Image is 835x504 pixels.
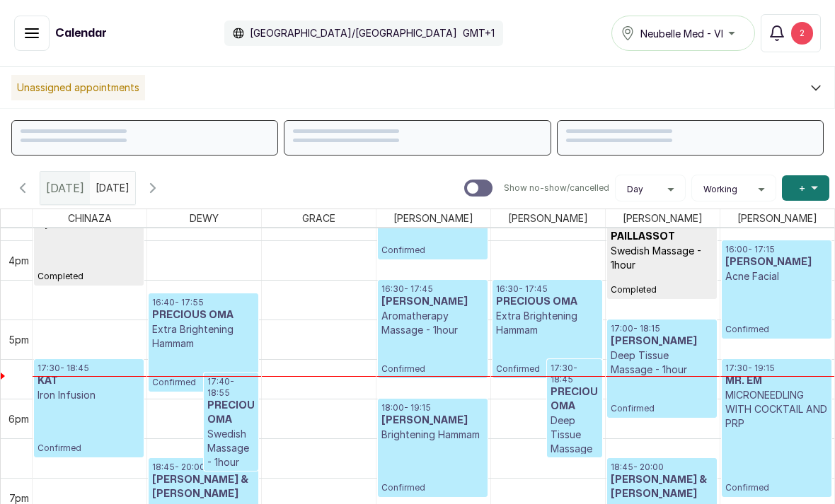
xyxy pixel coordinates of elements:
p: Confirmed [381,442,484,493]
p: Brightening Hammam [381,428,484,442]
h1: Calendar [55,25,107,42]
p: GMT+1 [463,26,495,40]
span: Neubelle Med - VI [640,26,723,41]
p: 17:00 - 18:15 [611,323,713,334]
p: Acne Facial [725,269,828,283]
p: Swedish Massage - 1hour [611,244,713,272]
p: Deep Tissue Massage - 1hour [611,348,713,377]
p: Swedish Massage - 1hour [207,427,255,469]
p: Confirmed [381,204,484,256]
p: MICRONEEDLING WITH COCKTAIL AND PRP [725,388,828,430]
p: 18:45 - 20:00 [611,462,713,473]
p: Confirmed [496,337,599,375]
span: [DATE] [46,180,84,197]
p: Deep Tissue Massage - 1hour [551,414,598,470]
button: Working [698,184,770,195]
p: Aromatherapy Massage - 1hour [381,309,484,337]
span: [PERSON_NAME] [735,209,820,227]
h3: [PERSON_NAME] [381,295,484,309]
span: Working [703,184,737,195]
h3: PRECIOUS OMA [152,308,255,322]
h3: [PERSON_NAME] & [PERSON_NAME] [611,473,713,501]
span: [PERSON_NAME] [505,209,591,227]
h3: VERONIQUE PAILLASSOT [611,216,713,244]
h3: MR. EM [725,374,828,388]
h3: KAT [38,374,140,388]
span: Day [627,184,643,195]
p: Confirmed [725,430,828,493]
div: 5pm [6,332,32,347]
p: 18:45 - 20:00 [152,462,255,473]
h3: PRECIOUS OMA [551,385,598,414]
div: [DATE] [40,172,90,204]
p: 17:30 - 18:45 [551,363,598,385]
p: [GEOGRAPHIC_DATA]/[GEOGRAPHIC_DATA] [250,26,457,40]
button: + [782,175,829,201]
button: 2 [761,14,821,52]
button: Neubelle Med - VI [611,16,755,51]
p: Confirmed [381,337,484,375]
div: 6pm [6,411,32,426]
span: [PERSON_NAME] [620,209,706,227]
p: Extra Brightening Hammam [496,309,599,337]
p: 16:30 - 17:45 [496,283,599,295]
p: Show no-show/cancelled [504,182,609,194]
h3: [PERSON_NAME] [725,255,828,269]
p: Completed [38,230,140,282]
p: 16:40 - 17:55 [152,297,255,308]
div: 4pm [6,253,32,268]
p: Iron Infusion [38,388,140,402]
p: Confirmed [152,351,255,388]
p: Confirmed [38,402,140,454]
p: Extra Brightening Hammam [152,322,255,351]
p: Confirmed [725,283,828,335]
p: 16:00 - 17:15 [725,244,828,255]
span: CHINAZA [65,209,115,227]
div: 2 [791,22,813,45]
span: DEWY [187,209,221,227]
p: 18:00 - 19:15 [381,402,484,414]
p: Completed [611,272,713,295]
button: Day [621,184,679,195]
span: GRACE [299,209,338,227]
h3: PRECIOUS OMA [207,399,255,427]
span: [PERSON_NAME] [391,209,476,227]
h3: [PERSON_NAME] [611,334,713,348]
h3: PRECIOUS OMA [496,295,599,309]
h3: [PERSON_NAME] & [PERSON_NAME] [152,473,255,501]
p: 17:30 - 19:15 [725,363,828,374]
p: 16:30 - 17:45 [381,283,484,295]
p: Unassigned appointments [11,75,145,100]
p: 17:40 - 18:55 [207,376,255,399]
h3: [PERSON_NAME] [381,414,484,428]
p: 17:30 - 18:45 [38,363,140,374]
p: Confirmed [611,377,713,414]
span: + [799,181,805,195]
